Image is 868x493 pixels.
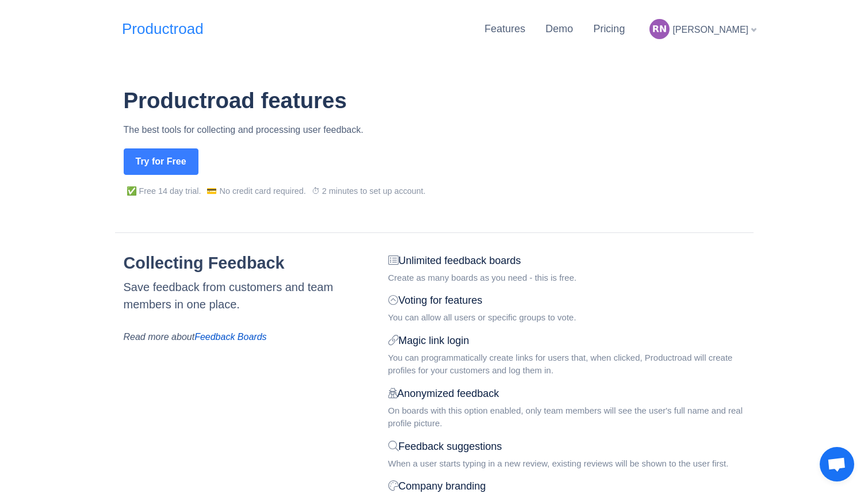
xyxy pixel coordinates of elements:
[312,186,426,196] span: ⏱ 2 minutes to set up account.
[388,293,754,308] div: Voting for features
[388,333,754,349] div: Magic link login
[124,253,380,273] h2: Collecting Feedback
[645,14,760,44] div: [PERSON_NAME]
[649,19,670,39] img: Richard Ng userpic
[388,253,754,269] div: Unlimited feedback boards
[545,23,573,35] a: Demo
[388,272,754,285] div: Create as many boards as you need - this is free.
[124,87,754,114] h1: Productroad features
[124,278,367,313] div: Save feedback from customers and team members in one place.
[672,25,748,35] span: [PERSON_NAME]
[388,404,754,430] div: On boards with this option enabled, only team members will see the user's full name and real prof...
[194,332,266,342] a: Feedback Boards
[388,439,754,454] div: Feedback suggestions
[124,148,198,175] button: Try for Free
[820,447,854,481] a: Open chat
[122,18,204,40] a: Productroad
[124,123,754,137] p: The best tools for collecting and processing user feedback.
[124,330,367,344] div: Read more about
[388,311,754,324] div: You can allow all users or specific groups to vote.
[593,23,625,35] a: Pricing
[388,351,754,377] div: You can programmatically create links for users that, when clicked, Productroad will create profi...
[484,23,525,35] a: Features
[388,386,754,402] div: Anonymized feedback
[388,457,754,471] div: When a user starts typing in a new review, existing reviews will be shown to the user first.
[207,186,305,196] span: 💳 No credit card required.
[127,186,201,196] span: ✅ Free 14 day trial.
